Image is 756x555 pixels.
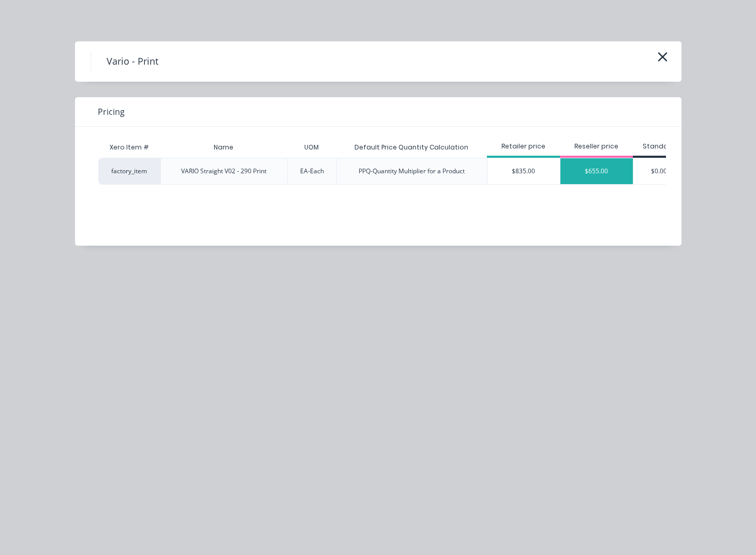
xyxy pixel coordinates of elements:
[98,137,160,158] div: Xero Item #
[91,52,174,71] h4: Vario - Print
[560,142,633,151] div: Reseller price
[633,142,686,151] div: Standard
[98,158,160,185] div: factory_item
[560,158,633,184] div: $655.00
[98,106,125,118] span: Pricing
[300,167,324,176] div: EA-Each
[487,158,560,184] div: $835.00
[296,134,327,160] div: UOM
[633,158,685,184] div: $0.00
[359,167,465,176] div: PPQ-Quantity Multiplier for a Product
[205,134,242,160] div: Name
[346,134,477,160] div: Default Price Quantity Calculation
[181,167,266,176] div: VARIO Straight V02 - 290 Print
[487,142,560,151] div: Retailer price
